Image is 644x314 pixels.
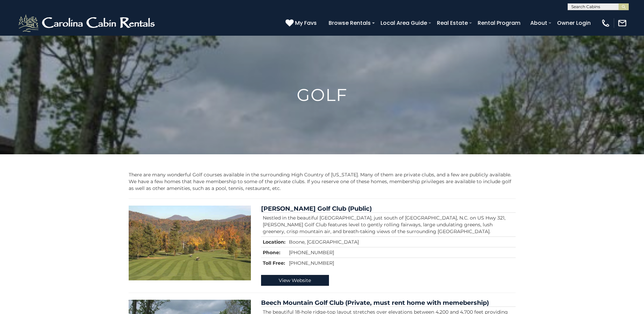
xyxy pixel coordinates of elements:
strong: Location: [263,239,286,245]
td: [PHONE_NUMBER] [287,258,516,268]
strong: Phone: [263,249,280,256]
img: mail-regular-white.png [618,18,627,28]
span: My Favs [295,19,317,27]
a: Owner Login [554,17,594,29]
img: White-1-2.png [17,13,158,33]
td: Nestled in the beautiful [GEOGRAPHIC_DATA], just south of [GEOGRAPHIC_DATA], N.C. on US Hwy 321, ... [261,212,516,237]
strong: Toll Free: [263,260,285,266]
td: [PHONE_NUMBER] [287,247,516,258]
img: Boone Golf Club (Public) [129,206,251,280]
a: My Favs [286,19,318,28]
a: [PERSON_NAME] Golf Club (Public) [261,205,372,212]
a: View Website [261,275,329,286]
p: There are many wonderful Golf courses available in the surrounding High Country of [US_STATE]. Ma... [129,171,516,192]
a: Real Estate [434,17,471,29]
a: Beech Mountain Golf Club (Private, must rent home with memebership) [261,299,489,307]
a: About [527,17,551,29]
a: Browse Rentals [325,17,374,29]
td: Boone, [GEOGRAPHIC_DATA] [287,237,516,247]
img: phone-regular-white.png [601,18,610,28]
a: Local Area Guide [377,17,430,29]
a: Rental Program [474,17,524,29]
